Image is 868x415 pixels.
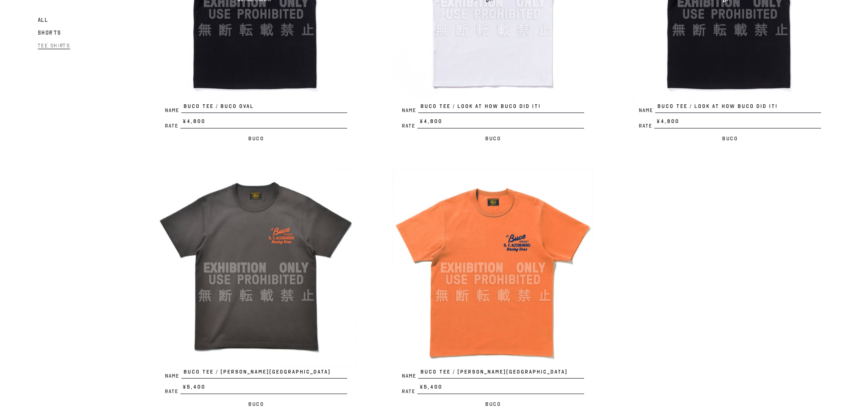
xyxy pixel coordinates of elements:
span: Rate [165,123,180,128]
span: BUCO TEE / [PERSON_NAME][GEOGRAPHIC_DATA] [418,368,584,379]
span: Rate [402,123,417,128]
span: BUCO TEE / BUCO OVAL [181,102,347,113]
img: BUCO TEE / R.F. ACCORNERO [393,168,593,368]
span: BUCO TEE / LOOK AT HOW BUCO DID IT! [418,102,584,113]
span: Rate [402,389,417,394]
p: Buco [630,133,830,144]
img: BUCO TEE / R.F. ACCORNERO [156,168,356,368]
span: ¥5,400 [180,383,347,394]
a: BUCO TEE / R.F. ACCORNERO NameBUCO TEE / [PERSON_NAME][GEOGRAPHIC_DATA] Rate¥5,400 Buco [156,168,356,410]
span: ¥4,800 [654,118,821,128]
span: Rate [639,123,654,128]
span: Rate [165,389,180,394]
p: Buco [393,399,593,410]
a: Tee Shirts [38,40,70,51]
span: ¥4,800 [417,118,584,128]
p: Buco [156,399,356,410]
span: Tee Shirts [38,42,70,49]
span: BUCO TEE / LOOK AT HOW BUCO DID IT! [655,102,821,113]
span: ¥4,800 [180,118,347,128]
a: All [38,15,48,26]
span: Name [165,374,181,379]
span: Name [402,108,418,113]
span: All [38,17,48,23]
span: Name [639,108,655,113]
a: Shorts [38,27,62,38]
a: BUCO TEE / R.F. ACCORNERO NameBUCO TEE / [PERSON_NAME][GEOGRAPHIC_DATA] Rate¥5,400 Buco [393,168,593,410]
p: Buco [156,133,356,144]
span: BUCO TEE / [PERSON_NAME][GEOGRAPHIC_DATA] [181,368,347,379]
span: Name [402,374,418,379]
span: ¥5,400 [417,383,584,394]
span: Name [165,108,181,113]
span: Shorts [38,30,62,36]
p: Buco [393,133,593,144]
